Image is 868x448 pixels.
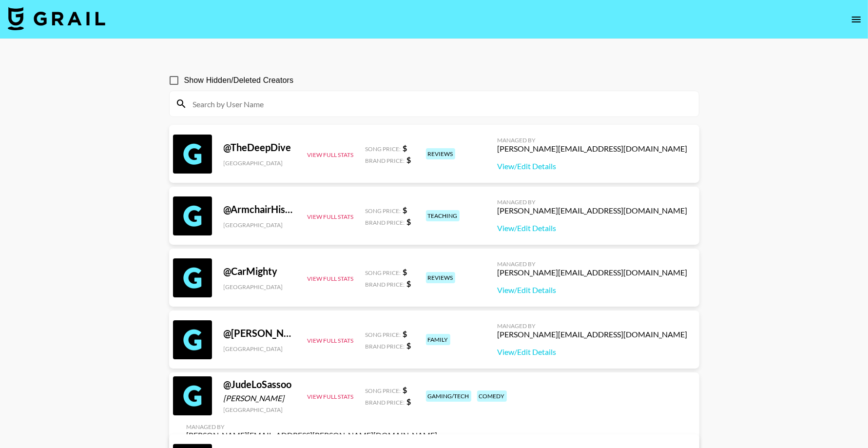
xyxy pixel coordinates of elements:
div: [GEOGRAPHIC_DATA] [224,283,296,291]
strong: $ [407,279,411,288]
strong: $ [403,385,407,394]
div: Managed By [498,198,688,206]
div: [GEOGRAPHIC_DATA] [224,221,296,229]
div: [PERSON_NAME] [224,393,296,403]
span: Brand Price: [366,219,405,226]
div: [PERSON_NAME][EMAIL_ADDRESS][DOMAIN_NAME] [498,206,688,215]
strong: $ [403,329,407,338]
span: Brand Price: [366,399,405,406]
span: Show Hidden/Deleted Creators [184,75,294,86]
strong: $ [403,143,407,153]
a: View/Edit Details [498,347,688,357]
strong: $ [403,267,407,276]
div: @ TheDeepDive [224,141,296,154]
img: Grail Talent [8,7,105,30]
div: [PERSON_NAME][EMAIL_ADDRESS][DOMAIN_NAME] [498,144,688,154]
div: reviews [426,148,455,159]
button: View Full Stats [308,393,354,400]
button: View Full Stats [308,213,354,220]
span: Song Price: [366,269,401,276]
div: [PERSON_NAME][EMAIL_ADDRESS][DOMAIN_NAME] [498,268,688,277]
a: View/Edit Details [498,285,688,295]
span: Brand Price: [366,157,405,164]
span: Song Price: [366,145,401,153]
span: Song Price: [366,387,401,394]
div: @ CarMighty [224,265,296,277]
div: @ [PERSON_NAME] [224,327,296,339]
div: Managed By [498,136,688,144]
div: @ ArmchairHistorian [224,203,296,215]
strong: $ [403,205,407,214]
button: open drawer [847,10,866,29]
strong: $ [407,397,411,406]
div: reviews [426,272,455,283]
strong: $ [407,217,411,226]
div: [GEOGRAPHIC_DATA] [224,159,296,167]
div: [PERSON_NAME][EMAIL_ADDRESS][PERSON_NAME][DOMAIN_NAME] [187,430,438,440]
button: View Full Stats [308,337,354,344]
strong: $ [407,155,411,164]
div: @ JudeLoSassoo [224,378,296,390]
div: [GEOGRAPHIC_DATA] [224,345,296,352]
a: View/Edit Details [498,223,688,233]
div: [GEOGRAPHIC_DATA] [224,406,296,413]
div: comedy [477,390,507,402]
span: Brand Price: [366,343,405,350]
div: Managed By [498,322,688,330]
button: View Full Stats [308,151,354,158]
div: family [426,334,450,345]
span: Song Price: [366,331,401,338]
div: Managed By [498,260,688,268]
a: View/Edit Details [498,161,688,171]
strong: $ [407,341,411,350]
div: Managed By [187,423,438,430]
span: Brand Price: [366,281,405,288]
input: Search by User Name [187,96,693,112]
div: teaching [426,210,460,221]
div: gaming/tech [426,390,471,402]
button: View Full Stats [308,275,354,282]
div: [PERSON_NAME][EMAIL_ADDRESS][DOMAIN_NAME] [498,330,688,339]
span: Song Price: [366,207,401,214]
